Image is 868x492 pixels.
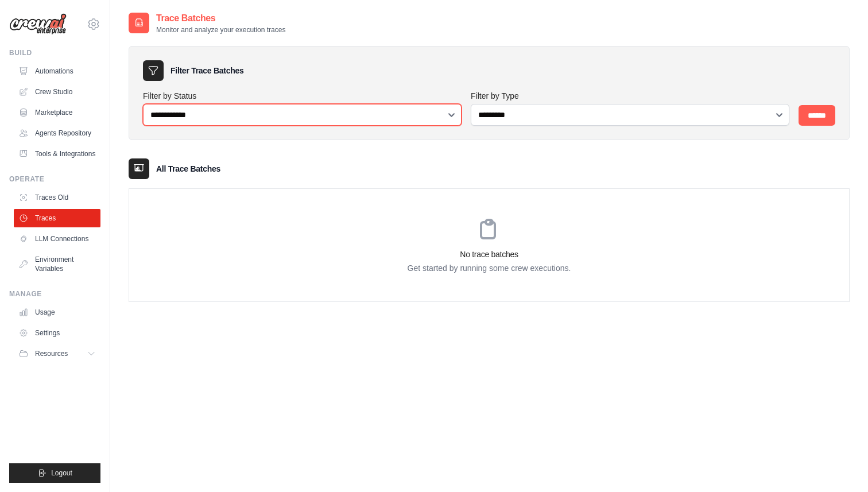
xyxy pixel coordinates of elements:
[35,349,68,358] span: Resources
[14,303,100,321] a: Usage
[14,83,100,101] a: Crew Studio
[9,48,100,57] div: Build
[51,468,72,478] span: Logout
[9,463,100,483] button: Logout
[14,209,100,227] a: Traces
[9,289,100,299] div: Manage
[9,13,67,35] img: Logo
[14,124,100,142] a: Agents Repository
[14,145,100,163] a: Tools & Integrations
[9,175,100,184] div: Operate
[14,103,100,122] a: Marketplace
[14,250,100,278] a: Environment Variables
[14,324,100,342] a: Settings
[14,62,100,80] a: Automations
[156,163,220,175] h3: All Trace Batches
[14,230,100,248] a: LLM Connections
[471,90,789,102] label: Filter by Type
[129,262,849,274] p: Get started by running some crew executions.
[129,249,849,260] h3: No trace batches
[143,90,462,102] label: Filter by Status
[14,188,100,207] a: Traces Old
[156,25,285,34] p: Monitor and analyze your execution traces
[170,65,243,76] h3: Filter Trace Batches
[14,344,100,363] button: Resources
[156,11,285,25] h2: Trace Batches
